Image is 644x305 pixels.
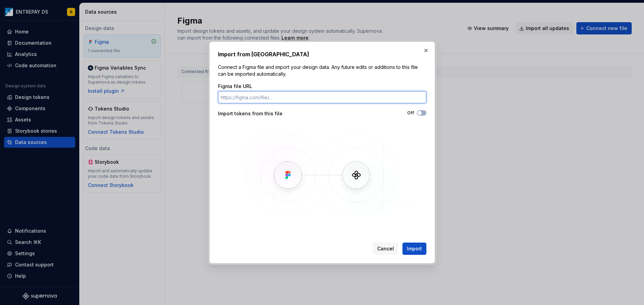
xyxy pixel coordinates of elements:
[373,243,398,255] button: Cancel
[218,64,426,77] p: Connect a Figma file and import your design data. Any future edits or additions to this file can ...
[218,110,322,117] div: Import tokens from this file
[407,245,422,252] span: Import
[407,110,414,116] label: Off
[218,83,252,90] label: Figma file URL
[218,50,426,58] h2: Import from [GEOGRAPHIC_DATA]
[218,91,426,103] input: https://figma.com/file/...
[402,243,426,255] button: Import
[377,245,394,252] span: Cancel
